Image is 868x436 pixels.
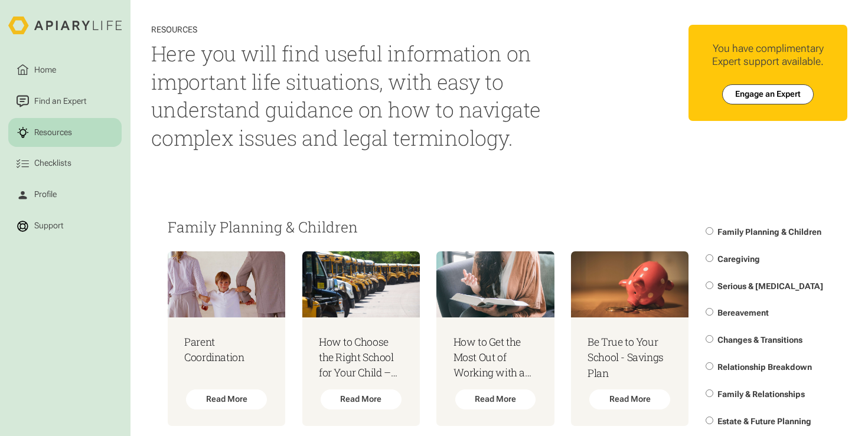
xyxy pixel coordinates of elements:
a: Checklists [8,149,122,178]
div: Resources [32,126,74,139]
span: Relationship Breakdown [717,362,812,372]
div: Read More [455,389,536,409]
span: Serious & [MEDICAL_DATA] [717,281,823,291]
a: How to Get the Most Out of Working with a Child TherapistRead More [436,251,554,426]
a: Engage an Expert [722,84,814,104]
input: Family Planning & Children [706,227,713,235]
span: Estate & Future Planning [717,417,811,426]
h3: How to Choose the Right School for Your Child – From Nursery School and Beyond [319,335,403,381]
a: Find an Expert [8,87,122,116]
h1: Here you will find useful information on important life situations, with easy to understand guida... [151,40,552,152]
span: Caregiving [717,254,760,264]
div: Support [32,220,66,232]
a: Be True to Your School - Savings PlanRead More [571,251,688,426]
span: Family & Relationships [717,389,805,399]
input: Serious & [MEDICAL_DATA] [706,281,713,289]
input: Bereavement [706,308,713,316]
div: Home [32,64,58,76]
div: Profile [32,189,59,201]
div: Find an Expert [32,95,89,107]
div: You have complimentary Expert support available. [697,42,838,68]
div: Read More [589,389,670,409]
a: Parent CoordinationRead More [168,251,285,426]
h3: How to Get the Most Out of Working with a Child Therapist [453,335,538,381]
a: How to Choose the Right School for Your Child – From Nursery School and BeyondRead More [302,251,420,426]
input: Caregiving [706,254,713,262]
span: Bereavement [717,308,769,317]
a: Resources [8,118,122,147]
input: Changes & Transitions [706,335,713,343]
div: Checklists [32,158,74,170]
input: Family & Relationships [706,389,713,397]
h3: Be True to Your School - Savings Plan [588,335,672,381]
a: Home [8,55,122,84]
span: Changes & Transitions [717,335,802,345]
h3: Parent Coordination [184,335,269,366]
a: Support [8,211,122,240]
div: Resources [151,25,552,35]
div: Read More [321,389,402,409]
a: Profile [8,180,122,209]
input: Relationship Breakdown [706,362,713,370]
span: Family Planning & Children [717,227,821,237]
div: Read More [186,389,267,409]
h2: Family Planning & Children [168,219,688,235]
input: Estate & Future Planning [706,417,713,424]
